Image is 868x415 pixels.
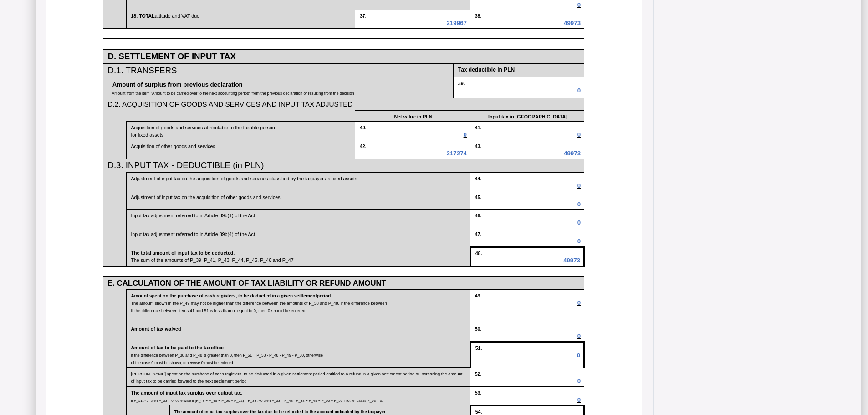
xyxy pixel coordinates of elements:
span: 219967 [447,20,467,26]
span: 18. TOTAL [131,13,154,19]
span: 0 [577,1,581,8]
span: 0 [577,396,581,403]
span: 42. [360,143,367,149]
span: 47. [475,231,482,237]
span: The amount of input tax surplus over the tax due to be refunded to the account indicated by the t... [174,410,385,414]
span: 0 [577,378,581,384]
span: 48. [475,251,482,256]
span: The amount of input tax surplus over output tax. [131,390,242,395]
span: 52. [475,371,482,377]
span: 0 [577,238,581,245]
span: 45. [475,195,482,200]
span: Input tax in [GEOGRAPHIC_DATA] [488,114,567,119]
span: 51. [475,345,482,351]
span: 37. [360,13,393,19]
span: Amount of surplus from previous declaration [112,81,243,88]
span: Net value in PLN [394,114,432,119]
span: The amount shown in the P_49 may not be higher than the difference between the amounts of P_38 an... [131,301,387,306]
span: D.2. ACQUISITION OF GOODS AND SERVICES AND INPUT TAX ADJUSTED [107,100,352,108]
span: E. CALCULATION OF THE AMOUNT OF TAX LIABILITY OR REFUND AMOUNT [107,279,386,287]
span: The total amount of input tax to be deducted. [131,250,235,256]
span: 49973 [564,150,581,157]
span: Tax deductible in PLN [458,67,515,73]
span: 40. [360,125,393,130]
span: 49973 [564,20,581,26]
span: If the difference between items 41 and 51 is less than or equal to 0, then 0 should be entered. [131,308,306,313]
span: Input tax adjustment referred to in Article 89b(4) of the Act [131,231,255,237]
span: 49. [475,293,482,298]
span: 43. [475,143,482,149]
span: for fixed assets [131,132,168,138]
span: 39. [458,81,465,86]
span: D.1. TRANSFERS [107,66,177,75]
span: If the difference between P_38 and P_48 is greater than 0, then P_51 = P_38 - P_48 - P_49 - P_50,... [131,353,323,358]
span: 0 [577,131,581,138]
span: The sum of the amounts of P_39, P_41, P_43, P_44, P_45, P_46 and P_47 [131,257,293,263]
span: 54. [475,409,482,415]
span: 217274 [447,150,467,157]
span: 0 [577,219,581,226]
span: Amount spent on the purchase of cash registers, to be deducted in a given settlement [131,293,331,298]
span: Adjustment of input tax on the acquisition of other goods and services [131,195,280,200]
span: 41. [475,125,482,130]
span: 0 [577,201,581,208]
span: 0 [577,87,581,94]
span: Input tax adjustment referred to in Article 89b(1) of the Act [131,213,255,218]
span: 0 [577,182,581,189]
span: Acquisition of goods and services attributable to the taxable person [131,125,275,130]
span: 53. [475,390,482,395]
span: 0 [577,299,581,306]
span: office [211,345,224,350]
span: attitude and VAT due [155,13,199,19]
span: 46. [475,213,482,218]
span: If P_51 > 0, then P_53 = 0, otherwise if (P_48 + P_49 + P_50 + P_52) – P_38 > 0 then P_53 = P_48 ... [131,399,383,403]
span: [PERSON_NAME] spent on the purchase of cash registers, to be deducted in a given settlement perio... [131,372,462,384]
span: 0 [577,352,580,359]
span: 50. [475,326,482,332]
span: Amount from the item "Amount to be carried over to the next accounting period" from the previous ... [107,91,354,96]
span: 38. [475,13,482,19]
span: 0 [464,131,467,138]
span: of the case 0 must be shown, otherwise 0 must be entered. [131,360,234,365]
span: 0 [577,333,581,339]
span: D.3. INPUT TAX - DEDUCTIBLE (in PLN) [107,160,264,170]
span: period [317,293,331,298]
span: Adjustment of input tax on the acquisition of goods and services classified by the taxpayer as fi... [131,176,357,181]
span: Acquisition of other goods and services [131,143,215,149]
span: 49973 [563,257,580,264]
span: Amount of tax waived [131,326,181,332]
span: D. SETTLEMENT OF INPUT TAX [107,51,236,61]
span: 44. [475,176,482,181]
span: Amount of tax to be paid to the tax [131,345,224,350]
